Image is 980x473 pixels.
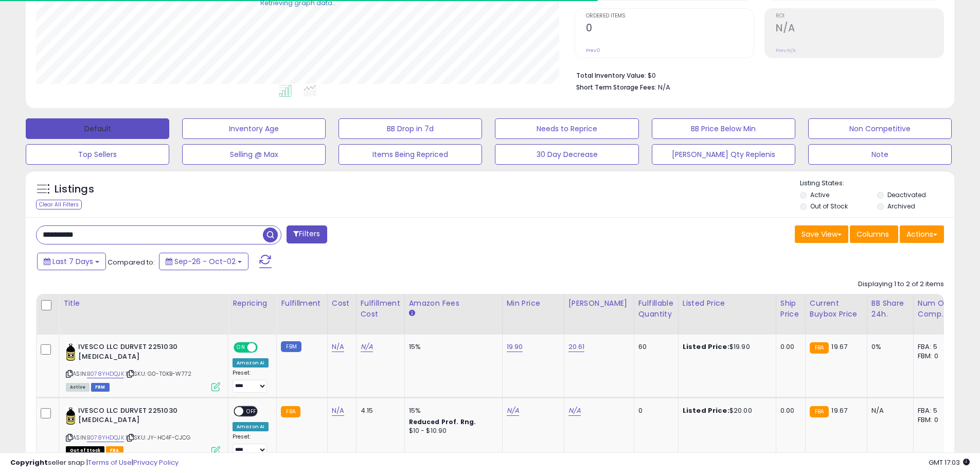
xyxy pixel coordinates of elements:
[338,118,482,139] button: BB Drop in 7d
[858,279,944,289] div: Displaying 1 to 2 of 2 items
[871,298,909,320] div: BB Share 24h.
[929,458,970,467] span: 2025-10-10 17:03 GMT
[332,406,344,416] a: N/A
[683,298,772,309] div: Listed Price
[409,406,494,415] div: 15%
[78,406,203,428] b: IVESCO LLC DURVET 2251030 [MEDICAL_DATA]
[233,358,269,367] div: Amazon AI
[332,342,344,352] a: N/A
[638,342,670,352] div: 60
[26,144,169,165] button: Top Sellers
[887,190,926,199] label: Deactivated
[652,144,795,165] button: [PERSON_NAME] Qty Replenis
[126,433,190,442] span: | SKU: JY-HC4F-CJCG
[810,342,829,354] small: FBA
[918,406,952,415] div: FBA: 5
[776,13,943,19] span: ROI
[108,257,155,267] span: Compared to:
[409,427,494,435] div: $10 - $10.90
[287,225,327,243] button: Filters
[831,342,847,352] span: 19.67
[243,407,260,415] span: OFF
[281,406,300,417] small: FBA
[126,370,191,378] span: | SKU: G0-T0KB-W772
[10,458,48,467] strong: Copyright
[182,144,326,165] button: Selling @ Max
[159,253,248,270] button: Sep-26 - Oct-02
[361,298,400,320] div: Fulfillment Cost
[55,182,94,197] h5: Listings
[87,433,124,442] a: B078YHDQJK
[780,342,797,352] div: 0.00
[182,118,326,139] button: Inventory Age
[683,406,729,415] b: Listed Price:
[683,342,768,352] div: $19.90
[256,343,273,352] span: OFF
[918,352,952,361] div: FBM: 0
[586,47,600,54] small: Prev: 0
[281,341,301,352] small: FBM
[10,458,179,468] div: seller snap | |
[174,256,236,267] span: Sep-26 - Oct-02
[808,118,952,139] button: Non Competitive
[66,383,90,392] span: All listings currently available for purchase on Amazon
[66,406,76,427] img: 419QFlX2A6L._SL40_.jpg
[658,82,670,92] span: N/A
[810,202,848,211] label: Out of Stock
[857,229,889,239] span: Columns
[568,298,630,309] div: [PERSON_NAME]
[871,342,905,352] div: 0%
[361,406,397,415] div: 4.15
[63,298,224,309] div: Title
[887,202,915,211] label: Archived
[361,342,373,352] a: N/A
[507,342,523,352] a: 19.90
[638,298,674,320] div: Fulfillable Quantity
[576,83,656,92] b: Short Term Storage Fees:
[810,406,829,417] small: FBA
[776,22,943,36] h2: N/A
[780,406,797,415] div: 0.00
[409,298,498,309] div: Amazon Fees
[52,256,93,267] span: Last 7 Days
[338,144,482,165] button: Items Being Repriced
[780,298,801,320] div: Ship Price
[810,298,863,320] div: Current Buybox Price
[871,406,905,415] div: N/A
[683,342,729,352] b: Listed Price:
[568,342,585,352] a: 20.61
[133,458,179,467] a: Privacy Policy
[409,309,415,318] small: Amazon Fees.
[233,370,269,393] div: Preset:
[495,144,638,165] button: 30 Day Decrease
[652,118,795,139] button: BB Price Below Min
[683,406,768,415] div: $20.00
[91,383,110,392] span: FBM
[586,13,754,19] span: Ordered Items
[810,190,829,199] label: Active
[87,370,124,378] a: B078YHDQJK
[918,298,955,320] div: Num of Comp.
[36,200,82,209] div: Clear All Filters
[831,406,847,415] span: 19.67
[233,298,272,309] div: Repricing
[918,415,952,425] div: FBM: 0
[235,343,247,352] span: ON
[576,71,646,80] b: Total Inventory Value:
[776,47,796,54] small: Prev: N/A
[795,225,848,243] button: Save View
[26,118,169,139] button: Default
[66,342,220,390] div: ASIN:
[900,225,944,243] button: Actions
[88,458,132,467] a: Terms of Use
[800,179,954,188] p: Listing States:
[409,342,494,352] div: 15%
[638,406,670,415] div: 0
[66,342,76,363] img: 419QFlX2A6L._SL40_.jpg
[66,406,220,454] div: ASIN:
[507,298,560,309] div: Min Price
[507,406,519,416] a: N/A
[409,417,476,426] b: Reduced Prof. Rng.
[568,406,581,416] a: N/A
[281,298,323,309] div: Fulfillment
